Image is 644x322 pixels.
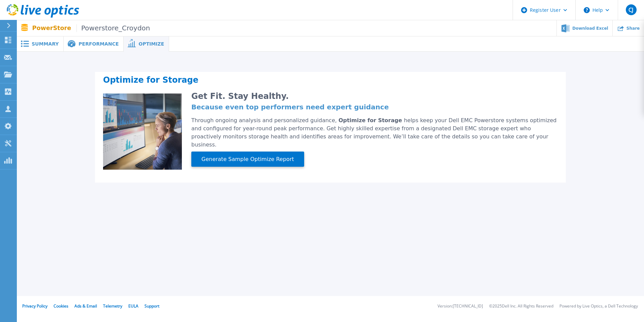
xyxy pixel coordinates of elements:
[626,26,640,30] span: Share
[32,24,150,32] p: PowerStore
[103,77,558,85] h2: Optimize for Storage
[559,304,638,308] li: Powered by Live Optics, a Dell Technology
[78,42,119,46] span: Performance
[128,303,138,309] a: EULA
[191,116,558,149] div: Through ongoing analysis and personalized guidance, helps keep your Dell EMC Powerstore systems o...
[438,304,483,308] li: Version: [TECHNICAL_ID]
[191,93,558,99] h2: Get Fit. Stay Healthy.
[32,42,59,46] span: Summary
[144,303,159,309] a: Support
[76,24,150,32] span: Powerstore_Croydon
[103,303,122,309] a: Telemetry
[103,93,182,170] img: Optimize Promo
[74,303,97,309] a: Ads & Email
[339,117,404,124] span: Optimize for Storage
[22,303,47,309] a: Privacy Policy
[489,304,553,308] li: © 2025 Dell Inc. All Rights Reserved
[629,7,633,12] span: CJ
[191,104,558,110] h4: Because even top performers need expert guidance
[572,26,608,30] span: Download Excel
[138,42,164,46] span: Optimize
[54,303,68,309] a: Cookies
[199,155,297,163] span: Generate Sample Optimize Report
[191,152,304,167] button: Generate Sample Optimize Report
